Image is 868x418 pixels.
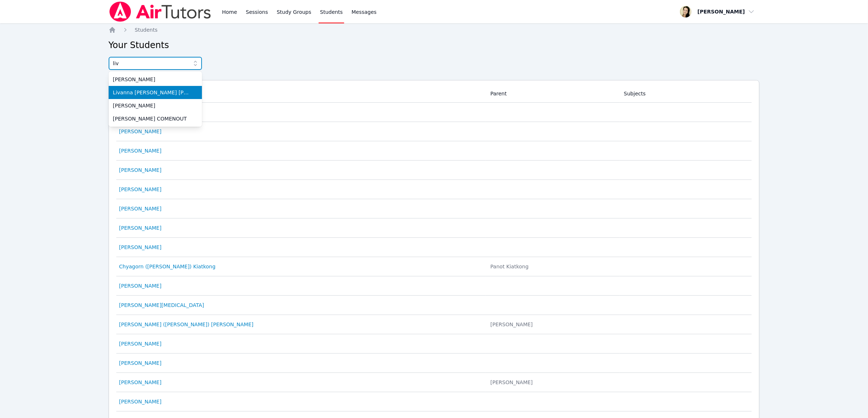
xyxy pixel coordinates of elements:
nav: Breadcrumb [109,26,760,33]
h2: Your Students [109,39,760,51]
a: [PERSON_NAME] [119,398,161,405]
tr: [PERSON_NAME] [116,276,752,296]
a: Students [135,26,157,33]
a: [PERSON_NAME] [119,147,161,154]
tr: Chyagorn ([PERSON_NAME]) Kiatkong Panot Kiatkong [116,257,752,276]
tr: [PERSON_NAME] [116,180,752,199]
div: [PERSON_NAME] [490,379,615,386]
a: [PERSON_NAME] [119,224,161,232]
tr: [PERSON_NAME] [116,354,752,373]
span: Students [135,27,157,33]
a: [PERSON_NAME] [119,340,161,347]
a: [PERSON_NAME] [119,186,161,193]
a: Chyagorn ([PERSON_NAME]) Kiatkong [119,263,216,270]
th: Student [116,85,486,103]
a: [PERSON_NAME] ([PERSON_NAME]) [PERSON_NAME] [119,321,254,328]
tr: [PERSON_NAME] [116,161,752,180]
span: Messages [351,8,377,16]
tr: [PERSON_NAME] [116,392,752,411]
th: Subjects [619,85,752,103]
div: [PERSON_NAME] [490,321,615,328]
div: Panot Kiatkong [490,263,615,270]
span: [PERSON_NAME] [113,102,198,109]
tr: [PERSON_NAME] [PERSON_NAME] [116,373,752,392]
tr: [PERSON_NAME] [116,122,752,141]
tr: [PERSON_NAME] [116,141,752,161]
tr: [PERSON_NAME] [116,103,752,122]
tr: [PERSON_NAME] [116,238,752,257]
tr: [PERSON_NAME][MEDICAL_DATA] [116,296,752,315]
input: Quick Find a Student [109,57,202,70]
a: [PERSON_NAME] [119,244,161,251]
img: Air Tutors [109,1,212,22]
a: [PERSON_NAME] [119,379,161,386]
tr: [PERSON_NAME] [116,199,752,218]
a: [PERSON_NAME] [119,166,161,174]
span: [PERSON_NAME] COMENOUT [113,115,198,122]
th: Parent [486,85,619,103]
a: [PERSON_NAME][MEDICAL_DATA] [119,301,204,309]
tr: [PERSON_NAME] [116,218,752,238]
span: Livanna [PERSON_NAME] [PERSON_NAME] [113,89,198,96]
a: [PERSON_NAME] [119,359,161,367]
tr: [PERSON_NAME] ([PERSON_NAME]) [PERSON_NAME] [PERSON_NAME] [116,315,752,334]
a: [PERSON_NAME] [119,282,161,289]
span: [PERSON_NAME] [113,76,198,83]
a: [PERSON_NAME] [119,205,161,212]
a: [PERSON_NAME] [119,128,161,135]
tr: [PERSON_NAME] [116,334,752,354]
